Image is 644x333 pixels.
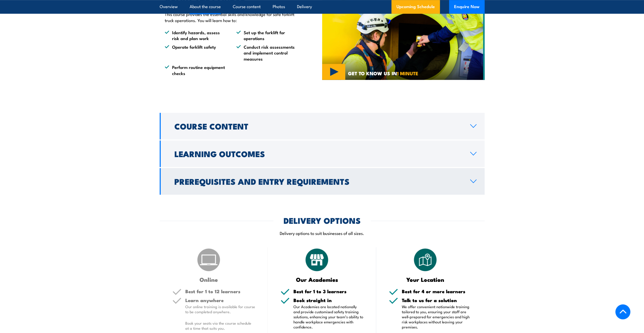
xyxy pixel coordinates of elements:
a: Course Content [160,113,485,139]
h5: Learn anywhere [185,298,255,303]
p: We offer convenient nationwide training tailored to you, ensuring your staff are well-prepared fo... [402,304,472,329]
h2: Learning Outcomes [174,150,462,157]
p: Book your seats via the course schedule at a time that suits you. [185,321,255,331]
li: Identify hazards, assess risk and plan work [165,29,227,41]
h2: DELIVERY OPTIONS [284,217,361,224]
a: Learning Outcomes [160,140,485,167]
li: Conduct risk assessments and implement control measures [236,44,299,62]
h3: Online [172,276,245,282]
h3: Your Location [389,276,462,282]
p: Our online training is available for course to be completed anywhere. [185,304,255,314]
p: Delivery options to suit businesses of all sizes. [160,230,485,236]
li: Set up the forklift for operations [236,29,299,41]
p: This course provides the essential skills and knowledge for safe forklift truck operations. You w... [165,11,299,23]
strong: 1 MINUTE [397,69,418,77]
h5: Best for 1 to 3 learners [293,289,364,294]
p: Our Academies are located nationally and provide customised safety training solutions, enhancing ... [293,304,364,329]
h5: Book straight in [293,298,364,303]
li: Operate forklift safety [165,44,227,62]
h5: Best for 1 to 12 learners [185,289,255,294]
a: Prerequisites and Entry Requirements [160,168,485,195]
li: Perform routine equipment checks [165,64,227,76]
h5: Best for 4 or more learners [402,289,472,294]
span: GET TO KNOW US IN [348,71,418,76]
h2: Prerequisites and Entry Requirements [174,178,462,185]
h5: Talk to us for a solution [402,298,472,303]
h2: Course Content [174,122,462,129]
h3: Our Academies [280,276,353,282]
